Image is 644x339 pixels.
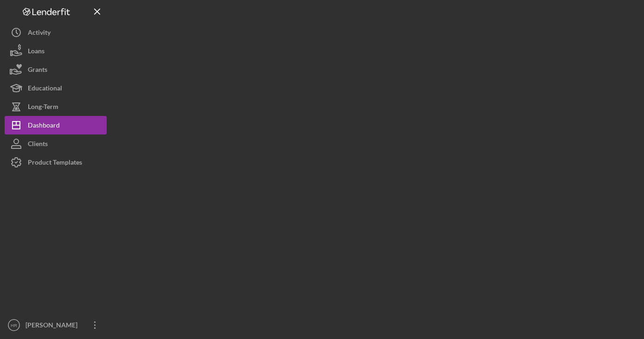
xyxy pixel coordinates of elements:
div: Grants [28,60,47,81]
button: Dashboard [5,116,107,134]
div: Activity [28,23,51,44]
div: Product Templates [28,153,82,174]
div: Educational [28,79,62,100]
button: Grants [5,60,107,79]
div: [PERSON_NAME] [23,316,83,337]
div: Dashboard [28,116,60,137]
div: Loans [28,42,45,63]
div: Clients [28,134,48,155]
button: HR[PERSON_NAME] [5,316,107,334]
button: Educational [5,79,107,97]
text: HR [11,323,17,328]
div: Long-Term [28,97,58,118]
button: Long-Term [5,97,107,116]
button: Loans [5,42,107,60]
button: Product Templates [5,153,107,172]
button: Clients [5,134,107,153]
button: Activity [5,23,107,42]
